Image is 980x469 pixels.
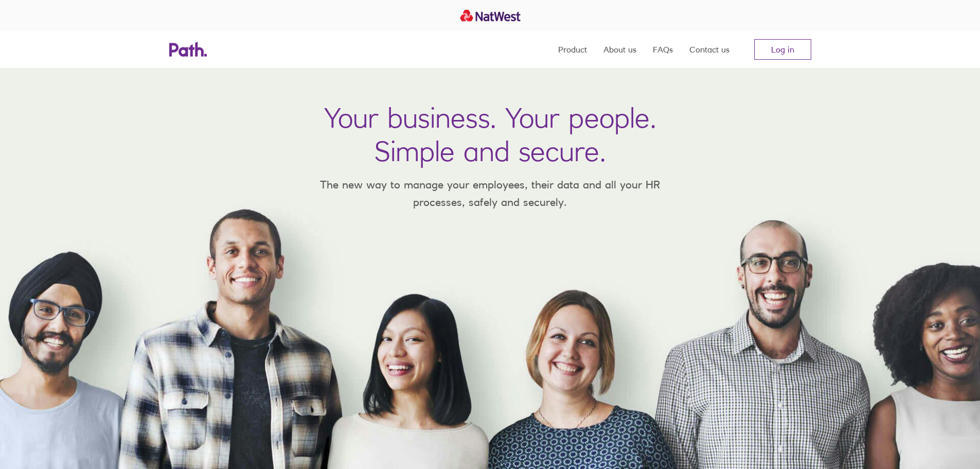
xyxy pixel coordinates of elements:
a: About us [603,31,636,68]
a: Contact us [689,31,729,68]
h1: Your business. Your people. Simple and secure. [324,101,656,168]
a: Product [558,31,587,68]
p: The new way to manage your employees, their data and all your HR processes, safely and securely. [305,176,675,211]
a: FAQs [653,31,673,68]
a: Log in [754,39,811,60]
